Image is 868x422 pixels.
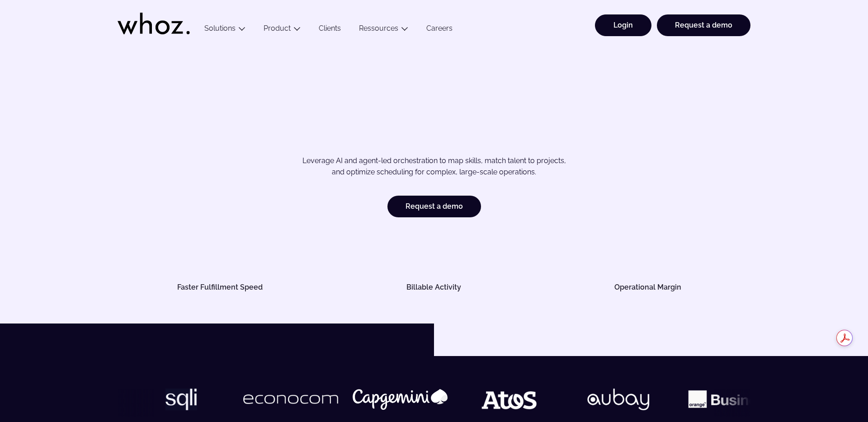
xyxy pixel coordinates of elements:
a: Request a demo [657,14,750,36]
button: Product [255,24,310,36]
h5: Faster Fulfillment Speed [128,284,312,291]
button: Ressources [350,24,417,36]
a: Ressources [359,24,398,33]
a: Clients [310,24,350,36]
a: Careers [417,24,462,36]
a: Request a demo [387,196,481,217]
iframe: Chatbot [808,362,855,409]
h5: Operational Margin [556,284,740,291]
a: Product [264,24,291,33]
h5: Billable Activity [342,284,526,291]
p: Leverage AI and agent-led orchestration to map skills, match talent to projects, and optimize sch... [149,155,719,178]
button: Solutions [195,24,255,36]
a: Login [595,14,651,36]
